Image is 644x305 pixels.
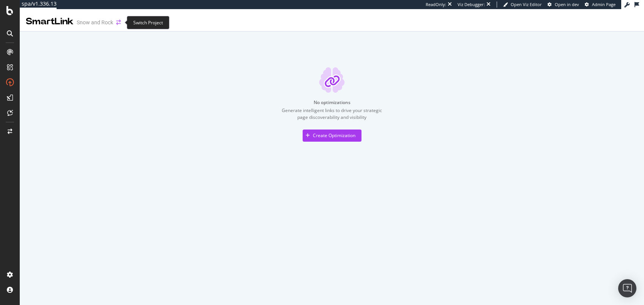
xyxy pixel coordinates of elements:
[555,2,579,7] span: Open in dev
[511,2,542,7] span: Open Viz Editor
[303,130,361,142] button: Create Optimization
[116,20,121,25] div: arrow-right-arrow-left
[548,2,579,8] a: Open in dev
[319,67,345,93] img: B911hIDl.svg
[458,2,485,8] div: Viz Debugger:
[77,19,113,26] div: Snow and Rock
[618,279,636,297] div: Open Intercom Messenger
[585,2,616,8] a: Admin Page
[592,2,616,7] span: Admin Page
[26,15,74,28] div: SmartLink
[426,2,446,8] div: ReadOnly:
[503,2,542,8] a: Open Viz Editor
[127,16,169,29] div: Switch Project
[314,99,350,106] div: No optimizations
[279,107,385,120] div: Generate intelligent links to drive your strategic page discoverability and visibility
[313,132,355,139] div: Create Optimization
